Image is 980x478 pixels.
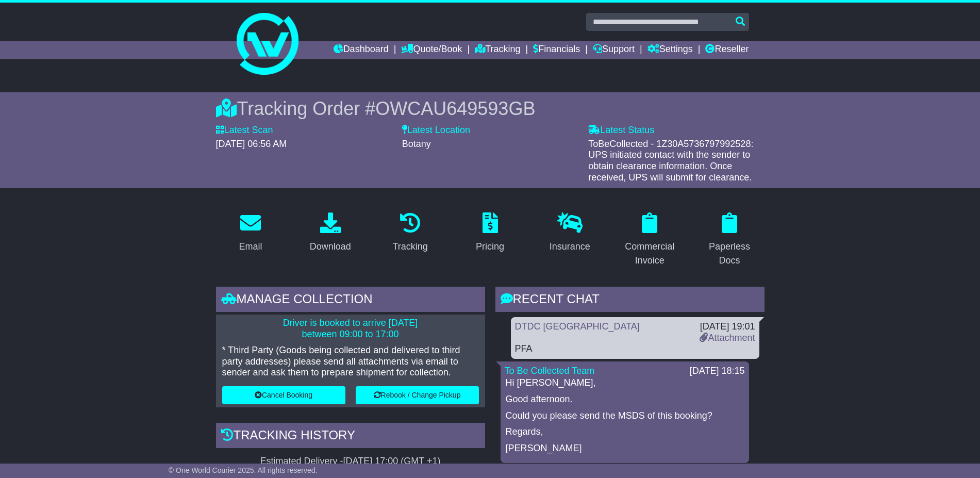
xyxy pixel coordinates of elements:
button: Rebook / Change Pickup [356,386,479,404]
a: To Be Collected Team [505,366,595,376]
div: RECENT CHAT [495,287,765,315]
div: Tracking [392,240,427,254]
p: [PERSON_NAME] [506,443,744,454]
label: Latest Location [402,125,470,136]
label: Latest Scan [216,125,273,136]
p: Good afternoon. [506,394,744,405]
div: Paperless Docs [702,240,758,268]
a: Tracking [386,209,434,257]
span: [DATE] 06:56 AM [216,139,287,149]
a: Attachment [700,333,755,343]
div: Insurance [550,240,590,254]
a: Insurance [543,209,597,257]
a: Download [303,209,358,257]
a: Quote/Book [401,41,462,59]
div: Pricing [476,240,504,254]
a: DTDC [GEOGRAPHIC_DATA] [515,321,640,332]
a: Paperless Docs [695,209,765,271]
div: PFA [515,343,755,355]
a: Settings [647,41,693,59]
div: Email [239,240,262,254]
button: Cancel Booking [222,386,345,404]
span: ToBeCollected - 1Z30A5736797992528: UPS initiated contact with the sender to obtain clearance inf... [588,139,753,183]
div: [DATE] 17:00 (GMT +1) [343,456,441,467]
p: Regards, [506,426,744,438]
span: © One World Courier 2025. All rights reserved. [169,466,318,474]
span: Botany [402,139,431,149]
div: [DATE] 18:15 [690,366,745,377]
p: Hi [PERSON_NAME], [506,377,744,389]
a: Financials [533,41,580,59]
a: Dashboard [334,41,389,59]
label: Latest Status [588,125,654,136]
div: Tracking Order # [216,97,765,120]
div: Commercial Invoice [622,240,678,268]
a: Email [232,209,269,257]
div: Manage collection [216,287,485,315]
p: * Third Party (Goods being collected and delivered to third party addresses) please send all atta... [222,345,479,378]
a: Commercial Invoice [615,209,685,271]
div: Estimated Delivery - [216,456,485,467]
span: OWCAU649593GB [375,98,535,119]
div: Download [310,240,351,254]
a: Reseller [705,41,749,59]
p: Could you please send the MSDS of this booking? [506,410,744,422]
div: [DATE] 19:01 [700,321,755,333]
a: Tracking [475,41,520,59]
a: Support [593,41,635,59]
p: Driver is booked to arrive [DATE] between 09:00 to 17:00 [222,318,479,340]
div: Tracking history [216,423,485,451]
a: Pricing [469,209,511,257]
